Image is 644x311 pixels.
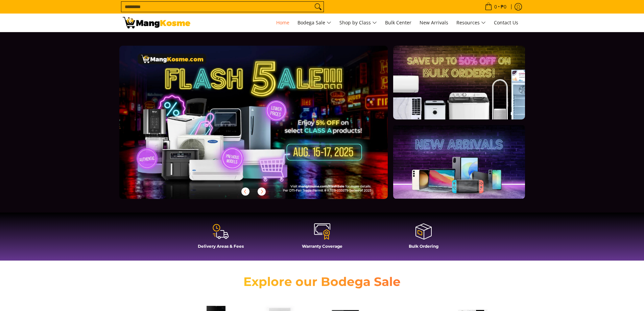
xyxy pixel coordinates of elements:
[339,19,377,27] span: Shop by Class
[275,223,369,254] a: Warranty Coverage
[297,19,331,27] span: Bodega Sale
[276,19,289,26] span: Home
[313,2,324,12] button: Search
[119,46,410,210] a: More
[294,14,335,32] a: Bodega Sale
[238,184,253,199] button: Previous
[382,14,415,32] a: Bulk Center
[123,17,190,28] img: Mang Kosme: Your Home Appliances Warehouse Sale Partner!
[376,244,471,249] h4: Bulk Ordering
[173,223,268,254] a: Delivery Areas & Fees
[173,244,268,249] h4: Delivery Areas & Fees
[416,14,452,32] a: New Arrivals
[385,19,411,26] span: Bulk Center
[500,4,507,9] span: ₱0
[224,274,420,289] h2: Explore our Bodega Sale
[273,14,293,32] a: Home
[275,244,369,249] h4: Warranty Coverage
[336,14,380,32] a: Shop by Class
[493,4,498,9] span: 0
[376,223,471,254] a: Bulk Ordering
[494,19,518,26] span: Contact Us
[197,14,522,32] nav: Main Menu
[453,14,489,32] a: Resources
[483,3,508,10] span: •
[456,19,486,27] span: Resources
[420,19,448,26] span: New Arrivals
[254,184,269,199] button: Next
[491,14,522,32] a: Contact Us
